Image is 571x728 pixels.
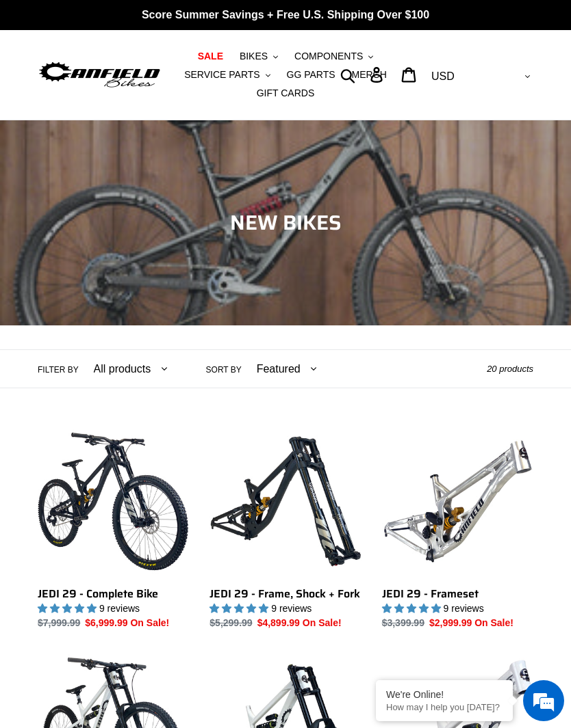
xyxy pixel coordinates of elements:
[240,51,268,62] span: BIKES
[487,364,533,374] span: 20 products
[294,51,363,62] span: COMPONENTS
[250,84,322,103] a: GIFT CARDS
[233,47,285,66] button: BIKES
[230,206,342,239] span: NEW BIKES
[257,87,315,99] span: GIFT CARDS
[177,66,277,84] button: SERVICE PARTS
[38,364,79,376] label: Filter by
[386,702,503,712] p: How may I help you today?
[287,69,335,81] span: GG PARTS
[38,59,162,90] img: Canfield Bikes
[288,47,380,66] button: COMPONENTS
[206,364,242,376] label: Sort by
[184,69,259,81] span: SERVICE PARTS
[386,689,503,700] div: We're Online!
[280,66,342,84] a: GG PARTS
[191,47,230,66] a: SALE
[198,51,223,62] span: SALE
